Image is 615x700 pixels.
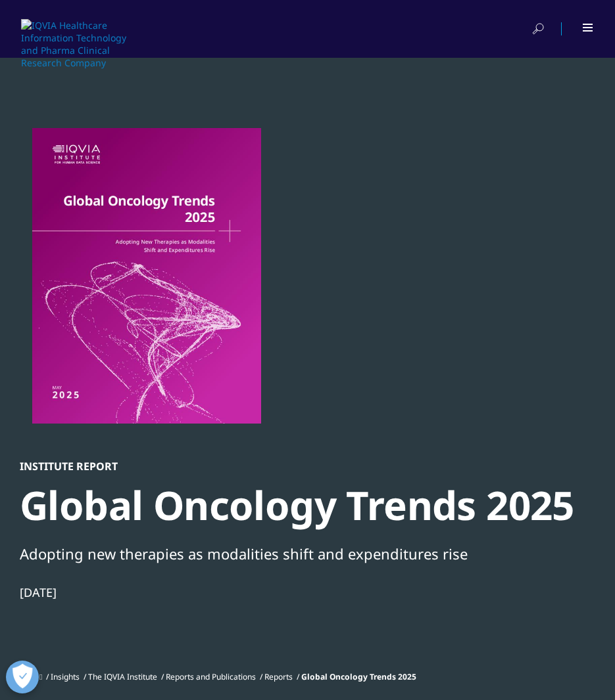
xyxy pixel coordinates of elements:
a: Reports [264,671,293,682]
span: Global Oncology Trends 2025 [301,671,416,682]
button: Открыть настройки [6,661,39,693]
a: Insights [51,671,80,682]
div: Institute Report [20,460,574,473]
a: The IQVIA Institute [88,671,157,682]
div: [DATE] [20,584,574,600]
div: Adopting new therapies as modalities shift and expenditures rise [20,542,574,565]
a: Reports and Publications [166,671,256,682]
div: Global Oncology Trends 2025 [20,481,574,530]
img: IQVIA Healthcare Information Technology and Pharma Clinical Research Company [21,19,128,69]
